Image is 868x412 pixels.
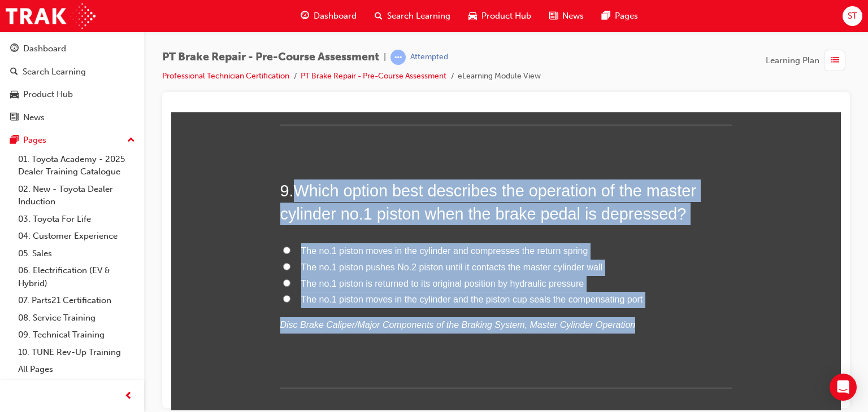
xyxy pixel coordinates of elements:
[292,5,366,28] a: guage-iconDashboard
[593,5,647,28] a: pages-iconPages
[14,227,140,245] a: 04. Customer Experience
[458,70,541,83] li: eLearning Module View
[109,208,465,217] em: Disc Brake Caliper/Major Components of the Braking System, Master Cylinder Operation
[459,5,540,28] a: car-iconProduct Hub
[112,183,119,190] input: The no.1 piston moves in the cylinder and the piston cup seals the compensating port
[14,309,140,327] a: 08. Service Training
[10,90,19,100] span: car-icon
[14,211,140,228] a: 03. Toyota For Life
[5,62,140,82] a: Search Learning
[124,389,133,404] span: prev-icon
[549,9,558,23] span: news-icon
[301,9,309,23] span: guage-icon
[10,44,19,54] span: guage-icon
[766,50,850,71] button: Learning Plan
[14,181,140,211] a: 02. New - Toyota Dealer Induction
[375,9,383,23] span: search-icon
[390,50,406,65] span: learningRecordVerb_ATTEMPT-icon
[23,134,46,147] div: Pages
[766,54,819,67] span: Learning Plan
[301,71,446,81] a: PT Brake Repair - Pre-Course Assessment
[5,130,140,151] button: Pages
[314,10,357,23] span: Dashboard
[23,65,86,78] div: Search Learning
[14,344,140,361] a: 10. TUNE Rev-Up Training
[23,42,66,55] div: Dashboard
[14,326,140,344] a: 09. Technical Training
[468,9,477,23] span: car-icon
[112,151,119,158] input: The no.1 piston pushes No.2 piston until it contacts the master cylinder wall
[130,182,472,192] span: The no.1 piston moves in the cylinder and the piston cup seals the compensating port
[14,292,140,309] a: 07. Parts21 Certification
[6,3,96,29] img: Trak
[130,134,417,143] span: The no.1 piston moves in the cylinder and compresses the return spring
[127,133,135,148] span: up-icon
[562,10,584,23] span: News
[14,245,140,262] a: 05. Sales
[5,38,140,59] a: Dashboard
[162,71,289,81] a: Professional Technician Certification
[384,51,386,64] span: |
[10,113,19,123] span: news-icon
[481,10,531,23] span: Product Hub
[615,10,638,23] span: Pages
[10,135,19,146] span: pages-icon
[5,36,140,130] button: DashboardSearch LearningProduct HubNews
[23,111,45,124] div: News
[843,6,862,26] button: ST
[602,9,610,23] span: pages-icon
[848,10,857,23] span: ST
[162,51,379,64] span: PT Brake Repair - Pre-Course Assessment
[10,67,18,77] span: search-icon
[5,107,140,128] a: News
[14,361,140,378] a: All Pages
[130,166,413,176] span: The no.1 piston is returned to its original position by hydraulic pressure
[112,167,119,174] input: The no.1 piston is returned to its original position by hydraulic pressure
[540,5,593,28] a: news-iconNews
[14,262,140,292] a: 06. Electrification (EV & Hybrid)
[830,374,857,401] div: Open Intercom Messenger
[387,10,450,23] span: Search Learning
[14,151,140,181] a: 01. Toyota Academy - 2025 Dealer Training Catalogue
[366,5,459,28] a: search-iconSearch Learning
[130,150,432,160] span: The no.1 piston pushes No.2 piston until it contacts the master cylinder wall
[831,54,839,68] span: list-icon
[109,67,561,113] h2: 9 .
[112,134,119,142] input: The no.1 piston moves in the cylinder and compresses the return spring
[410,52,448,63] div: Attempted
[23,88,73,101] div: Product Hub
[5,84,140,105] a: Product Hub
[109,69,525,110] span: Which option best describes the operation of the master cylinder no.1 piston when the brake pedal...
